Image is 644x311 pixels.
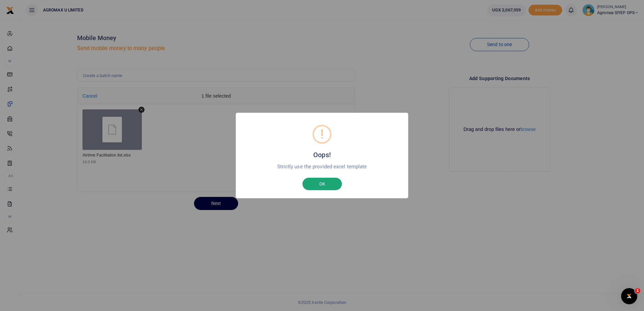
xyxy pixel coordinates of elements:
[251,164,393,170] div: Strictly use the provided excel template
[621,288,637,304] iframe: Intercom live chat
[313,149,331,161] h2: Oops!
[635,288,640,293] span: 1
[320,126,324,142] div: !
[302,178,342,191] button: OK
